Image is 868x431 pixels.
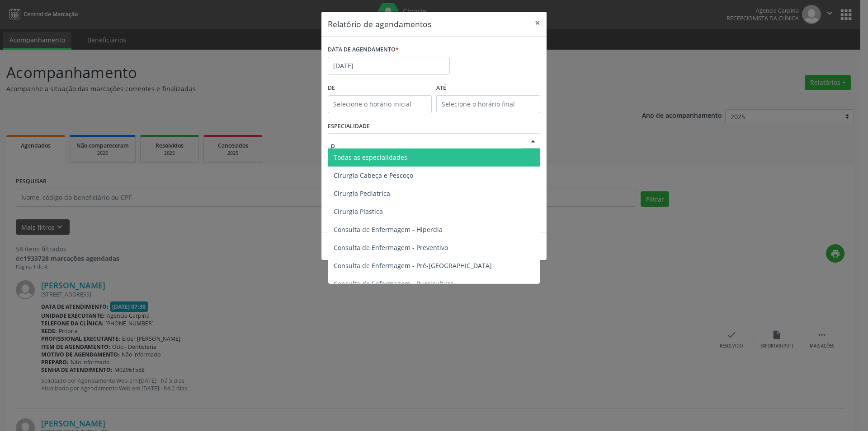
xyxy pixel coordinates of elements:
[334,207,383,216] span: Cirurgia Plastica
[334,279,454,288] span: Consulta de Enfermagem - Puericultura
[331,136,522,154] input: Seleciona uma especialidade
[328,43,399,57] label: DATA DE AGENDAMENTO
[436,81,540,95] label: ATÉ
[328,57,450,75] input: Selecione uma data ou intervalo
[328,18,431,30] h5: Relatório de agendamentos
[334,153,407,162] span: Todas as especialidades
[334,189,390,198] span: Cirurgia Pediatrica
[328,120,370,134] label: ESPECIALIDADE
[334,261,492,270] span: Consulta de Enfermagem - Pré-[GEOGRAPHIC_DATA]
[328,81,432,95] label: De
[328,95,432,113] input: Selecione o horário inicial
[334,225,443,234] span: Consulta de Enfermagem - Hiperdia
[334,171,413,180] span: Cirurgia Cabeça e Pescoço
[334,243,448,252] span: Consulta de Enfermagem - Preventivo
[436,95,540,113] input: Selecione o horário final
[528,12,547,34] button: Close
